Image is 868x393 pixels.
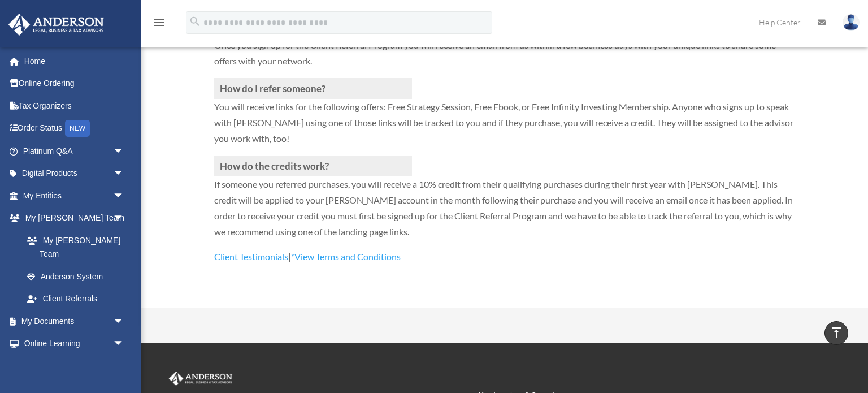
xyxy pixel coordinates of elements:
img: Anderson Advisors Platinum Portal [5,14,107,36]
div: NEW [65,120,90,137]
a: My [PERSON_NAME] Team [16,229,141,265]
img: Anderson Advisors Platinum Portal [167,372,235,386]
a: menu [153,20,166,29]
h3: How do I refer someone? [214,78,412,99]
a: Client Testimonials [214,251,288,267]
a: vertical_align_top [824,321,848,345]
p: | [214,249,796,265]
span: arrow_drop_down [113,332,136,356]
i: vertical_align_top [830,326,843,339]
a: My [PERSON_NAME] Teamarrow_drop_down [8,207,141,230]
a: Anderson System [16,265,141,288]
a: Tax Organizers [8,94,141,117]
a: Client Referrals [16,288,136,310]
p: If someone you referred purchases, you will receive a 10% credit from their qualifying purchases ... [214,176,796,249]
a: Online Learningarrow_drop_down [8,332,141,355]
h3: How do the credits work? [214,156,412,176]
p: Once you sign up for the Client Referral Program you will receive an email from us within a few b... [214,37,796,78]
p: You will receive links for the following offers: Free Strategy Session, Free Ebook, or Free Infin... [214,99,796,156]
i: menu [153,16,166,29]
a: My Documentsarrow_drop_down [8,310,141,332]
a: Digital Productsarrow_drop_down [8,162,141,185]
span: arrow_drop_down [113,310,136,333]
a: Platinum Q&Aarrow_drop_down [8,140,141,162]
a: *View Terms and Conditions [291,251,401,267]
a: Order StatusNEW [8,117,141,140]
i: search [189,15,201,28]
span: arrow_drop_down [113,140,136,163]
a: Billingarrow_drop_down [8,355,141,377]
a: Online Ordering [8,72,141,95]
a: My Entitiesarrow_drop_down [8,184,141,207]
span: arrow_drop_down [113,207,136,230]
img: User Pic [843,14,860,31]
span: arrow_drop_down [113,355,136,378]
a: Home [8,50,141,72]
span: arrow_drop_down [113,184,136,208]
span: arrow_drop_down [113,162,136,185]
